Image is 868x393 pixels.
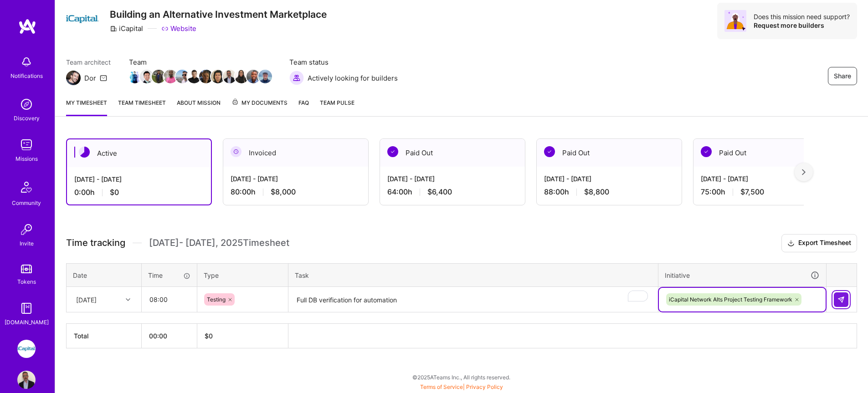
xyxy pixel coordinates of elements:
a: Team Member Avatar [236,69,247,84]
a: iCapital: Building an Alternative Investment Marketplace [15,340,38,358]
span: iCapital Network Alts Project Testing Framework [669,296,792,303]
a: Website [161,24,196,33]
button: Share [828,67,857,85]
div: Paid Out [380,139,525,167]
div: Community [12,198,41,208]
div: © 2025 ATeams Inc., All rights reserved. [55,366,868,388]
i: icon CompanyGray [110,25,117,32]
h3: Building an Alternative Investment Marketplace [110,9,327,20]
span: | [420,383,503,390]
span: Actively looking for builders [308,73,398,83]
img: discovery [17,95,36,113]
i: icon Mail [100,74,107,82]
img: teamwork [17,136,36,154]
img: Invoiced [231,146,241,157]
span: $8,800 [584,187,609,197]
div: Active [67,139,211,167]
a: Team Member Avatar [200,69,212,84]
a: Team Pulse [320,98,354,116]
img: tokens [21,265,32,273]
img: Team Member Avatar [247,70,260,83]
span: My Documents [231,98,288,108]
div: Tokens [17,277,36,286]
span: [DATE] - [DATE] , 2025 Timesheet [149,237,289,249]
a: Team Member Avatar [129,69,141,84]
span: Team status [289,57,398,67]
img: bell [17,53,36,71]
div: [DOMAIN_NAME] [5,317,49,327]
img: Team Member Avatar [258,70,272,83]
img: iCapital: Building an Alternative Investment Marketplace [17,340,36,358]
div: [DATE] - [DATE] [74,174,204,184]
img: Team Member Avatar [235,70,248,83]
div: 0:00 h [74,188,204,197]
a: Team Member Avatar [259,69,271,84]
a: User Avatar [15,371,38,389]
th: Date [67,263,142,287]
a: My timesheet [66,98,107,116]
span: Share [834,71,851,81]
div: [DATE] - [DATE] [701,174,831,184]
span: $6,400 [427,187,452,197]
a: Team Member Avatar [224,69,236,84]
div: Discovery [14,113,40,123]
img: Team Member Avatar [152,70,165,83]
img: Paid Out [701,146,712,157]
div: [DATE] [76,295,97,304]
div: Invoiced [223,139,368,167]
a: Team Member Avatar [141,69,153,84]
i: icon Chevron [126,297,130,302]
img: Team Member Avatar [211,70,225,83]
div: Missions [15,154,38,163]
img: Paid Out [387,146,398,157]
img: Team Member Avatar [140,70,154,83]
th: 00:00 [142,324,197,348]
a: Privacy Policy [466,383,503,390]
span: $7,500 [740,187,764,197]
div: 88:00 h [544,187,674,197]
img: Company Logo [66,3,99,36]
img: Paid Out [544,146,555,157]
div: Initiative [665,270,820,281]
div: 80:00 h [231,187,361,197]
img: Team Member Avatar [128,70,142,83]
img: Team Member Avatar [223,70,236,83]
div: Invite [20,239,34,248]
img: Community [15,176,37,198]
a: Team Member Avatar [164,69,176,84]
img: Team Architect [66,71,81,85]
span: $8,000 [271,187,296,197]
img: Active [79,147,90,158]
a: Team Member Avatar [247,69,259,84]
span: Team architect [66,57,111,67]
img: guide book [17,299,36,317]
th: Total [67,324,142,348]
img: User Avatar [17,371,36,389]
a: Team timesheet [118,98,166,116]
img: Invite [17,220,36,239]
img: Team Member Avatar [199,70,213,83]
th: Task [288,263,658,287]
a: Team Member Avatar [188,69,200,84]
span: $0 [110,188,119,197]
div: Notifications [10,71,43,81]
div: [DATE] - [DATE] [231,174,361,184]
div: 64:00 h [387,187,518,197]
i: icon Download [787,239,795,248]
img: Team Member Avatar [187,70,201,83]
div: 75:00 h [701,187,831,197]
a: Terms of Service [420,383,463,390]
div: iCapital [110,24,143,33]
img: Actively looking for builders [289,71,304,85]
textarea: To enrich screen reader interactions, please activate Accessibility in Grammarly extension settings [289,288,657,312]
div: [DATE] - [DATE] [387,174,518,184]
div: null [834,292,849,307]
span: Testing [207,296,226,303]
img: Submit [837,296,845,303]
div: [DATE] - [DATE] [544,174,674,184]
a: FAQ [298,98,309,116]
a: Team Member Avatar [153,69,164,84]
div: Paid Out [693,139,838,167]
a: Team Member Avatar [176,69,188,84]
img: Avatar [724,10,746,32]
